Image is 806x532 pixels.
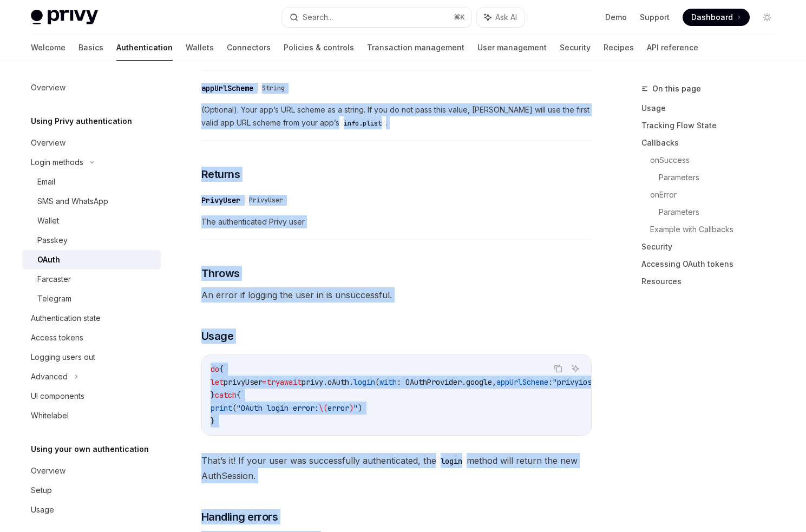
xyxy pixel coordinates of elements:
[31,390,84,403] div: UI components
[640,12,670,23] a: Support
[641,117,784,134] a: Tracking Flow State
[641,255,784,273] a: Accessing OAuth tokens
[327,403,349,413] span: error
[263,377,267,387] span: =
[22,461,161,481] a: Overview
[219,364,224,374] span: {
[568,362,582,376] button: Ask AI
[284,35,354,61] a: Policies & controls
[454,13,465,22] span: ⌘ K
[22,289,161,308] a: Telegram
[495,12,517,23] span: Ask AI
[201,83,253,94] div: appUrlScheme
[604,35,634,61] a: Recipes
[37,253,60,266] div: OAuth
[116,35,173,61] a: Authentication
[650,152,784,169] a: onSuccess
[237,390,241,400] span: {
[758,9,776,26] button: Toggle dark mode
[262,84,285,93] span: String
[560,35,591,61] a: Security
[436,455,467,467] code: login
[37,214,59,227] div: Wallet
[319,403,327,413] span: \(
[280,377,302,387] span: await
[647,35,698,61] a: API reference
[22,308,161,328] a: Authentication state
[641,238,784,255] a: Security
[375,377,379,387] span: (
[691,12,733,23] span: Dashboard
[349,403,353,413] span: )
[22,406,161,425] a: Whitelabel
[78,35,103,61] a: Basics
[31,484,52,497] div: Setup
[31,35,65,61] a: Welcome
[22,270,161,289] a: Farcaster
[31,136,65,149] div: Overview
[303,11,333,24] div: Search...
[379,377,397,387] span: with
[22,481,161,500] a: Setup
[227,35,271,61] a: Connectors
[22,386,161,406] a: UI components
[353,377,375,387] span: login
[224,377,263,387] span: privyUser
[201,266,240,281] span: Throws
[652,82,701,95] span: On this page
[215,390,237,400] span: catch
[211,364,219,374] span: do
[22,133,161,153] a: Overview
[267,377,280,387] span: try
[641,100,784,117] a: Usage
[22,172,161,192] a: Email
[37,273,71,286] div: Farcaster
[201,453,592,483] span: That’s it! If your user was successfully authenticated, the method will return the new AuthSession.
[31,331,83,344] div: Access tokens
[22,250,161,270] a: OAuth
[186,35,214,61] a: Wallets
[211,377,224,387] span: let
[650,186,784,203] a: onError
[31,115,132,128] h5: Using Privy authentication
[37,195,108,208] div: SMS and WhatsApp
[37,292,71,305] div: Telegram
[349,377,353,387] span: .
[22,211,161,231] a: Wallet
[31,10,98,25] img: light logo
[201,167,240,182] span: Returns
[22,192,161,211] a: SMS and WhatsApp
[650,221,784,238] a: Example with Callbacks
[211,390,215,400] span: }
[31,409,69,422] div: Whitelabel
[339,118,386,129] code: info.plist
[397,377,466,387] span: : OAuthProvider.
[22,347,161,367] a: Logging users out
[353,403,358,413] span: "
[367,35,464,61] a: Transaction management
[659,203,784,221] a: Parameters
[22,328,161,347] a: Access tokens
[37,175,55,188] div: Email
[605,12,627,23] a: Demo
[22,231,161,250] a: Passkey
[31,443,149,456] h5: Using your own authentication
[477,8,525,27] button: Ask AI
[31,312,101,325] div: Authentication state
[641,273,784,290] a: Resources
[201,103,592,129] span: (Optional). Your app’s URL scheme as a string. If you do not pass this value, [PERSON_NAME] will ...
[358,403,362,413] span: )
[22,78,161,97] a: Overview
[31,370,68,383] div: Advanced
[232,403,237,413] span: (
[211,416,215,426] span: }
[22,500,161,520] a: Usage
[553,377,613,387] span: "privyiosdemo"
[249,196,283,205] span: PrivyUser
[492,377,496,387] span: ,
[31,156,83,169] div: Login methods
[37,234,68,247] div: Passkey
[548,377,553,387] span: :
[201,329,234,344] span: Usage
[551,362,565,376] button: Copy the contents from the code block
